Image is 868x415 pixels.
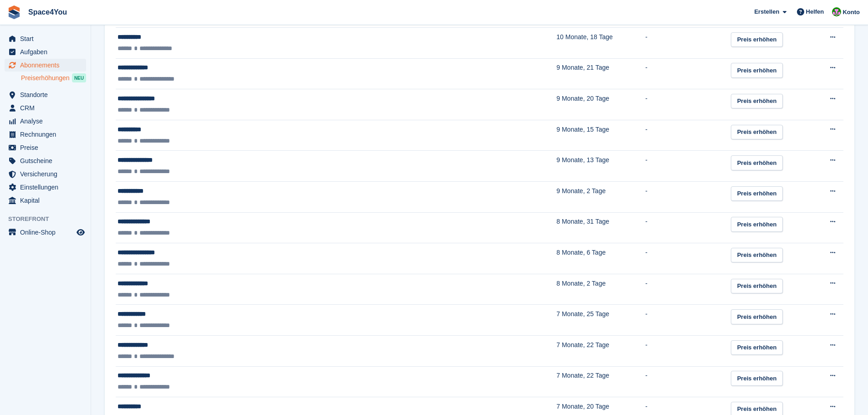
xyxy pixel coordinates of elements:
[731,371,783,386] a: Preis erhöhen
[5,102,86,114] a: menu
[645,58,730,89] td: -
[645,28,730,59] td: -
[5,59,86,72] a: menu
[75,227,86,238] a: Vorschau-Shop
[731,217,783,232] a: Preis erhöhen
[20,115,75,128] span: Analyse
[8,215,91,224] span: Storefront
[20,102,75,114] span: CRM
[20,88,75,101] span: Standorte
[20,32,75,45] span: Start
[5,181,86,194] a: menu
[7,5,21,19] img: stora-icon-8386f47178a22dfd0bd8f6a31ec36ba5ce8667c1dd55bd0f319d3a0aa187defe.svg
[731,279,783,294] a: Preis erhöhen
[731,94,783,109] a: Preis erhöhen
[25,5,71,20] a: Space4You
[556,33,613,41] span: 10 Monate, 18 Tage
[20,59,75,72] span: Abonnements
[5,88,86,101] a: menu
[731,32,783,47] a: Preis erhöhen
[20,46,75,58] span: Aufgaben
[5,154,86,167] a: menu
[20,154,75,167] span: Gutscheine
[556,218,609,225] span: 8 Monate, 31 Tage
[556,403,609,410] span: 7 Monate, 20 Tage
[20,226,75,239] span: Online-Shop
[556,341,609,348] span: 7 Monate, 22 Tage
[5,168,86,180] a: menu
[645,181,730,212] td: -
[731,155,783,170] a: Preis erhöhen
[842,8,860,17] span: Konto
[556,95,609,102] span: 9 Monate, 20 Tage
[5,32,86,45] a: menu
[645,151,730,182] td: -
[20,194,75,207] span: Kapital
[806,7,824,16] span: Helfen
[20,128,75,141] span: Rechnungen
[556,64,609,71] span: 9 Monate, 21 Tage
[731,340,783,355] a: Preis erhöhen
[556,310,609,318] span: 7 Monate, 25 Tage
[731,248,783,263] a: Preis erhöhen
[5,226,86,239] a: Speisekarte
[645,243,730,274] td: -
[645,89,730,120] td: -
[645,366,730,397] td: -
[5,128,86,141] a: menu
[731,186,783,201] a: Preis erhöhen
[20,181,75,194] span: Einstellungen
[556,126,609,133] span: 9 Monate, 15 Tage
[645,212,730,243] td: -
[21,74,70,82] span: Preiserhöhungen
[20,141,75,154] span: Preise
[731,63,783,78] a: Preis erhöhen
[5,141,86,154] a: menu
[645,305,730,336] td: -
[645,335,730,366] td: -
[645,274,730,305] td: -
[645,120,730,151] td: -
[5,115,86,128] a: menu
[556,249,606,256] span: 8 Monate, 6 Tage
[72,73,86,82] div: NEU
[5,46,86,58] a: menu
[731,309,783,324] a: Preis erhöhen
[556,372,609,379] span: 7 Monate, 22 Tage
[21,73,86,83] a: Preiserhöhungen NEU
[754,7,779,16] span: Erstellen
[556,156,609,164] span: 9 Monate, 13 Tage
[832,7,841,16] img: Luca-André Talhoff
[556,280,606,287] span: 8 Monate, 2 Tage
[5,194,86,207] a: menu
[731,125,783,140] a: Preis erhöhen
[20,168,75,180] span: Versicherung
[556,187,606,195] span: 9 Monate, 2 Tage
